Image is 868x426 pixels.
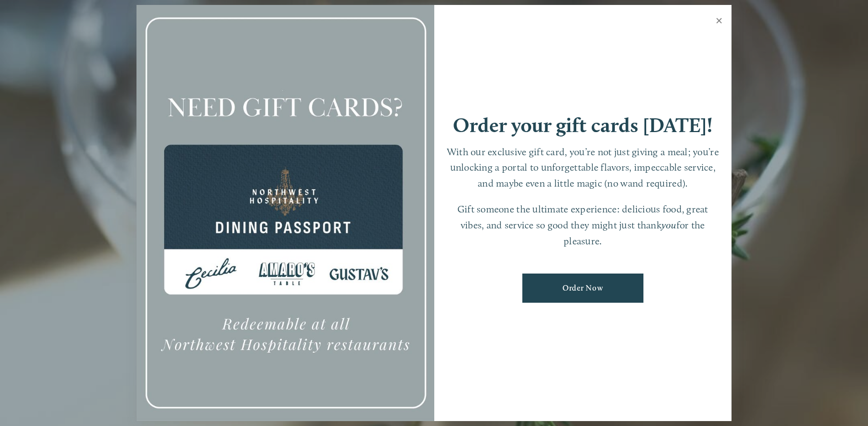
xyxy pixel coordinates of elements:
em: you [662,219,676,231]
p: With our exclusive gift card, you’re not just giving a meal; you’re unlocking a portal to unforge... [445,144,721,192]
h1: Order your gift cards [DATE]! [453,115,713,135]
a: Order Now [522,274,643,303]
a: Close [708,7,730,37]
p: Gift someone the ultimate experience: delicious food, great vibes, and service so good they might... [445,201,721,249]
